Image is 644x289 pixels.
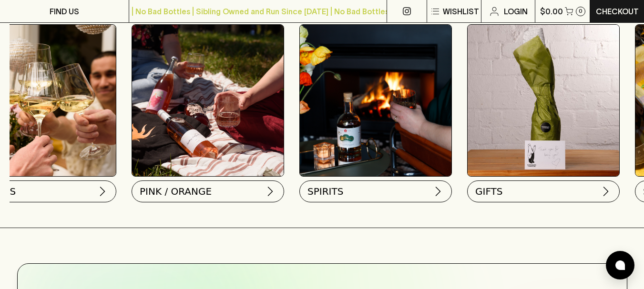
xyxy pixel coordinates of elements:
img: bubble-icon [615,260,625,270]
p: FIND US [50,6,79,17]
button: SPIRITS [299,180,452,202]
button: GIFTS [467,180,620,202]
img: chevron-right.svg [432,186,444,197]
button: PINK / ORANGE [132,180,284,202]
span: GIFTS [475,185,502,198]
p: Login [504,6,528,17]
p: 0 [579,9,583,14]
p: Wishlist [443,6,479,17]
span: SPIRITS [307,185,343,198]
p: $0.00 [540,6,563,17]
span: PINK / ORANGE [140,185,212,198]
img: gospel_collab-2 1 [300,25,451,176]
p: Checkout [596,6,639,17]
img: chevron-right.svg [265,186,276,197]
img: GIFT WRA-16 1 [468,25,619,176]
img: gospel_collab-2 1 [132,25,284,176]
img: chevron-right.svg [97,186,108,197]
img: chevron-right.svg [600,186,612,197]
